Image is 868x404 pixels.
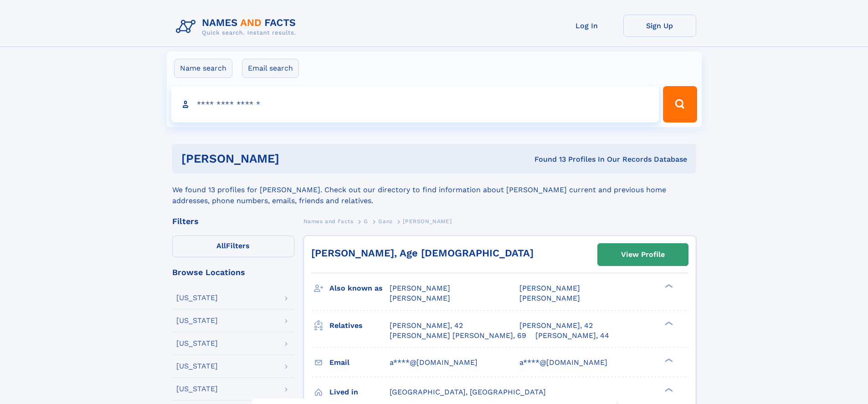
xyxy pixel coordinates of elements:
[176,363,218,370] div: [US_STATE]
[303,215,354,227] a: Names and Facts
[621,244,665,265] div: View Profile
[364,215,368,227] a: G
[171,86,659,123] input: search input
[390,388,546,396] span: [GEOGRAPHIC_DATA], [GEOGRAPHIC_DATA]
[176,340,218,347] div: [US_STATE]
[176,294,218,302] div: [US_STATE]
[663,357,673,363] div: ❯
[598,244,688,266] a: View Profile
[663,320,673,326] div: ❯
[390,321,463,331] a: [PERSON_NAME], 42
[176,317,218,324] div: [US_STATE]
[181,153,407,164] h1: [PERSON_NAME]
[663,86,697,123] button: Search Button
[242,59,299,78] label: Email search
[623,15,696,37] a: Sign Up
[407,154,687,164] div: Found 13 Profiles In Our Records Database
[172,268,294,276] div: Browse Locations
[329,384,390,400] h3: Lived in
[329,281,390,296] h3: Also known as
[663,387,673,393] div: ❯
[364,218,368,225] span: G
[535,331,609,341] a: [PERSON_NAME], 44
[172,174,696,206] div: We found 13 profiles for [PERSON_NAME]. Check out our directory to find information about [PERSON...
[378,218,392,225] span: Ganz
[172,235,294,257] label: Filters
[216,241,226,250] span: All
[390,331,526,341] a: [PERSON_NAME] [PERSON_NAME], 69
[519,321,593,331] a: [PERSON_NAME], 42
[378,215,392,227] a: Ganz
[311,247,534,259] a: [PERSON_NAME], Age [DEMOGRAPHIC_DATA]
[176,385,218,393] div: [US_STATE]
[519,294,580,302] span: [PERSON_NAME]
[329,318,390,333] h3: Relatives
[403,218,452,225] span: [PERSON_NAME]
[519,284,580,292] span: [PERSON_NAME]
[550,15,623,37] a: Log In
[390,294,450,302] span: [PERSON_NAME]
[172,217,294,225] div: Filters
[663,283,673,289] div: ❯
[174,59,232,78] label: Name search
[172,15,303,39] img: Logo Names and Facts
[390,284,450,292] span: [PERSON_NAME]
[329,355,390,370] h3: Email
